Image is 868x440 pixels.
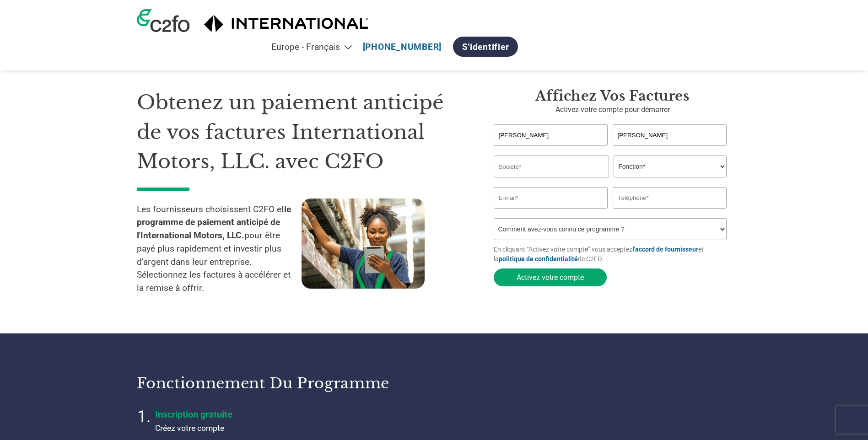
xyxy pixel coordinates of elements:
[613,209,727,215] div: Inavlid Phone Number
[155,422,384,434] p: Créez votre compte
[363,42,442,52] a: [PHONE_NUMBER]
[613,187,727,209] input: Téléphone*
[494,147,608,152] div: Invalid first name or first name is too long
[137,9,190,32] img: c2fo logo
[494,209,608,215] div: Inavlid Email Address
[137,204,291,241] strong: le programme de paiement anticipé de l'International Motors, LLC.
[613,147,727,152] div: Invalid last name or last name is too long
[614,156,727,177] select: Title/Role
[302,199,425,289] img: supply chain worker
[494,88,732,104] h3: Affichez vos factures
[494,156,609,177] input: Société*
[137,374,423,392] h3: Fonctionnement du programme
[494,187,608,209] input: Invalid Email format
[494,245,732,264] p: En cliquant “Activez votre compte” vous acceptez et la de C2FO.
[494,268,607,286] button: Activez votre compte
[137,203,302,295] p: Les fournisseurs choisissent C2FO et pour être payé plus rapidement et investir plus d'argent dan...
[137,88,466,177] h1: Obtenez un paiement anticipé de vos factures International Motors, LLC. avec C2FO
[494,124,608,146] input: Prénom*
[632,246,698,253] a: l'accord de fournisseur
[155,409,384,420] h4: Inscription gratuite
[499,255,578,263] a: politique de confidentialité
[494,104,732,115] p: Activez votre compte pour démarrer
[453,37,518,57] a: S'identifier
[494,178,727,183] div: Invalid company name or company name is too long
[204,15,369,32] img: International Motors, LLC.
